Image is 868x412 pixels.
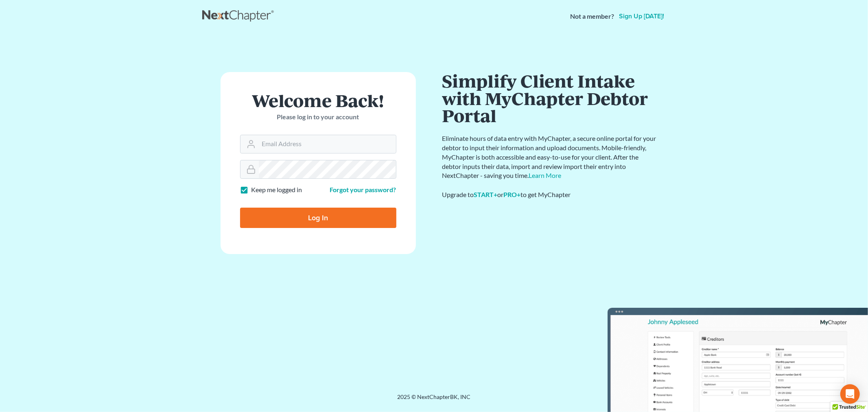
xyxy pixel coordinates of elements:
[504,191,521,198] a: PRO+
[840,384,860,404] div: Open Intercom Messenger
[442,72,658,124] h1: Simplify Client Intake with MyChapter Debtor Portal
[240,208,396,228] input: Log In
[259,135,396,153] input: Email Address
[474,191,498,198] a: START+
[442,134,658,180] p: Eliminate hours of data entry with MyChapter, a secure online portal for your debtor to input the...
[571,12,614,21] strong: Not a member?
[618,13,666,20] a: Sign up [DATE]!
[202,393,666,408] div: 2025 © NextChapterBK, INC
[442,190,658,199] div: Upgrade to or to get MyChapter
[330,186,396,193] a: Forgot your password?
[251,185,302,195] label: Keep me logged in
[240,92,396,109] h1: Welcome Back!
[240,112,396,122] p: Please log in to your account
[529,171,562,179] a: Learn More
